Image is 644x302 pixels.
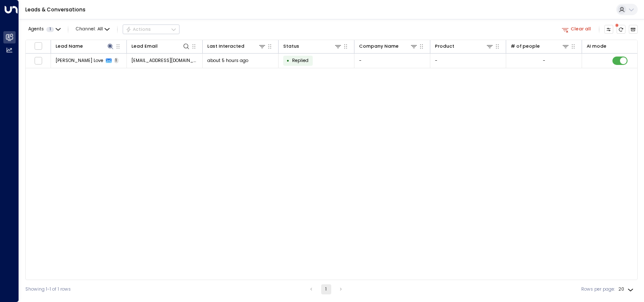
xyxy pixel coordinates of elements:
button: Actions [123,24,180,35]
span: All [97,27,103,32]
span: sybilcl93@gmail.com [131,57,198,64]
div: Last Interacted [207,42,266,50]
nav: pagination navigation [306,284,346,294]
div: # of people [511,43,540,50]
span: Sybil Carter Love [56,57,103,64]
div: Status [283,42,342,50]
div: Lead Name [56,43,83,50]
button: Archived Leads [629,25,638,34]
button: Channel:All [73,25,112,34]
a: Leads & Conversations [25,6,86,13]
div: Lead Email [131,43,158,50]
div: Product [435,43,454,50]
div: Lead Name [56,42,115,50]
span: Toggle select row [34,57,42,65]
div: Actions [126,27,151,32]
div: Product [435,42,494,50]
div: Status [283,43,299,50]
div: Last Interacted [207,43,244,50]
div: Company Name [359,42,418,50]
div: Company Name [359,43,399,50]
div: Button group with a nested menu [123,24,180,35]
label: Rows per page: [581,286,615,293]
span: 1 [46,27,54,32]
span: Agents [28,27,44,32]
span: Toggle select all [34,42,42,50]
span: Channel: [73,25,112,34]
span: about 5 hours ago [207,57,248,64]
td: - [354,54,430,68]
span: 1 [114,58,119,63]
button: page 1 [321,284,331,294]
div: Lead Email [131,42,191,50]
div: AI mode [587,43,606,50]
td: - [430,54,506,68]
button: Customize [604,25,614,34]
div: • [287,55,290,66]
div: Showing 1-1 of 1 rows [25,286,71,293]
span: There are new threads available. Refresh the grid to view the latest updates. [617,25,626,34]
button: Clear all [559,25,594,34]
div: # of people [511,42,570,50]
div: 20 [618,284,635,294]
div: - [543,57,545,64]
button: Agents1 [25,25,63,34]
span: Replied [292,57,309,64]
